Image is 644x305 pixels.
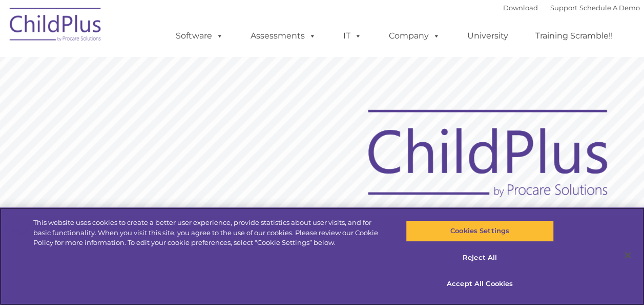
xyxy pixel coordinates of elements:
button: Reject All [406,247,554,269]
a: Software [165,26,234,46]
div: This website uses cookies to create a better user experience, provide statistics about user visit... [33,218,386,248]
button: Close [616,244,639,266]
font: | [503,4,640,12]
a: Training Scramble!! [525,26,623,46]
a: Assessments [240,26,326,46]
a: Download [503,4,538,12]
a: University [457,26,518,46]
img: ChildPlus by Procare Solutions [5,1,107,52]
button: Cookies Settings [406,220,554,242]
a: Schedule A Demo [579,4,640,12]
button: Accept All Cookies [406,273,554,295]
a: IT [333,26,372,46]
a: Company [379,26,450,46]
a: Support [550,4,577,12]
